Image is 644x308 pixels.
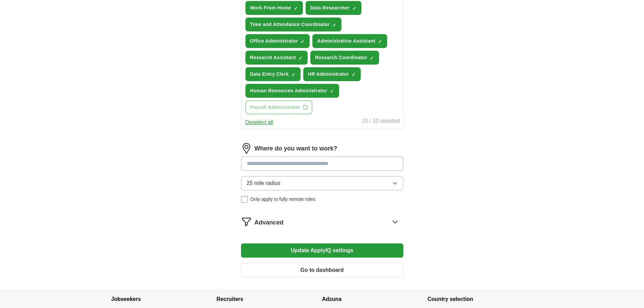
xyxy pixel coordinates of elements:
span: ✓ [370,55,374,61]
span: ✓ [301,39,305,44]
span: Data Entry Clerk [250,71,289,78]
span: Research Coordinator [315,54,367,61]
input: Only apply to fully remote roles [241,196,248,203]
button: Deselect all [245,118,273,126]
label: Where do you want to work? [255,144,337,153]
span: ✓ [291,72,295,77]
button: Human Resources Administrator✓ [245,84,339,98]
span: 25 mile radius [247,179,281,187]
button: Time and Attendance Coordinator✓ [245,18,342,31]
button: HR Administrator✓ [303,67,361,81]
button: Update ApplyIQ settings [241,243,403,258]
span: ✓ [352,6,356,11]
button: Office Administrator✓ [245,34,310,48]
span: ✓ [299,55,303,61]
img: location.png [241,143,252,154]
span: Work From Home [250,4,291,11]
span: Only apply to fully remote roles [251,196,315,203]
button: Data Researcher✓ [306,1,361,15]
button: Payroll Administrator [245,100,312,114]
span: HR Administrator [308,71,349,78]
button: Go to dashboard [241,263,403,277]
span: Research Assistant [250,54,296,61]
button: Research Assistant✓ [245,51,308,65]
span: Time and Attendance Coordinator [250,21,330,28]
span: Data Researcher [310,4,350,11]
span: ✓ [330,89,334,94]
button: Data Entry Clerk✓ [245,67,301,81]
img: filter [241,216,252,227]
button: Administrative Assistant✓ [312,34,387,48]
span: ✓ [332,22,336,28]
span: Administrative Assistant [317,38,375,45]
span: Office Administrator [250,38,298,45]
span: ✓ [378,39,382,44]
span: Human Resources Administrator [250,87,327,94]
span: ✓ [352,72,356,77]
span: ✓ [294,6,298,11]
span: Payroll Administrator [250,104,301,111]
div: 10 / 10 selected [362,117,400,126]
button: Work From Home✓ [245,1,303,15]
button: Research Coordinator✓ [310,51,379,65]
span: Advanced [255,218,284,227]
button: 25 mile radius [241,176,403,190]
